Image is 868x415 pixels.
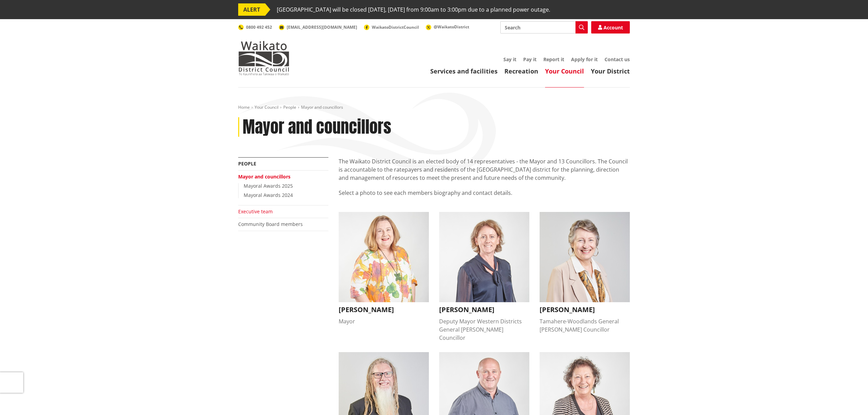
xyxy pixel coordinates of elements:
p: Select a photo to see each members biography and contact details. [339,189,630,205]
a: Your District [591,67,630,75]
a: WaikatoDistrictCouncil [364,24,419,30]
a: Community Board members [238,221,303,227]
a: @WaikatoDistrict [426,24,469,30]
img: Jacqui Church [339,212,429,302]
span: [GEOGRAPHIC_DATA] will be closed [DATE], [DATE] from 9:00am to 3:00pm due to a planned power outage. [277,3,550,16]
a: Apply for it [571,56,598,63]
span: WaikatoDistrictCouncil [372,24,419,30]
span: @WaikatoDistrict [434,24,469,30]
a: Contact us [605,56,630,63]
a: Services and facilities [430,67,498,75]
button: Crystal Beavis [PERSON_NAME] Tamahere-Woodlands General [PERSON_NAME] Councillor [540,212,630,334]
a: Say it [503,56,516,63]
a: Mayor and councillors [238,173,290,180]
div: Mayor [339,317,429,325]
img: Waikato District Council - Te Kaunihera aa Takiwaa o Waikato [238,41,289,75]
a: Account [591,21,630,34]
a: People [238,160,256,167]
h3: [PERSON_NAME] [439,306,529,314]
span: 0800 492 452 [246,24,272,30]
iframe: Messenger Launcher [837,386,861,411]
a: 0800 492 452 [238,24,272,30]
img: Crystal Beavis [540,212,630,302]
button: Jacqui Church [PERSON_NAME] Mayor [339,212,429,325]
div: Deputy Mayor Western Districts General [PERSON_NAME] Councillor [439,317,529,342]
p: The Waikato District Council is an elected body of 14 representatives - the Mayor and 13 Councill... [339,157,630,182]
div: Tamahere-Woodlands General [PERSON_NAME] Councillor [540,317,630,334]
span: Mayor and councillors [301,104,343,110]
a: Report it [543,56,564,63]
button: Carolyn Eyre [PERSON_NAME] Deputy Mayor Western Districts General [PERSON_NAME] Councillor [439,212,529,342]
a: [EMAIL_ADDRESS][DOMAIN_NAME] [279,24,357,30]
a: Recreation [504,67,538,75]
input: Search input [500,21,588,34]
a: Mayoral Awards 2025 [244,183,293,189]
a: People [283,104,296,110]
span: [EMAIL_ADDRESS][DOMAIN_NAME] [287,24,357,30]
h3: [PERSON_NAME] [540,306,630,314]
a: Your Council [255,104,279,110]
a: Mayoral Awards 2024 [244,192,293,198]
h3: [PERSON_NAME] [339,306,429,314]
a: Executive team [238,208,273,215]
a: Pay it [523,56,537,63]
nav: breadcrumb [238,105,630,110]
a: Home [238,104,250,110]
h1: Mayor and councillors [243,117,391,137]
a: Your Council [545,67,584,75]
span: ALERT [238,3,265,16]
img: Carolyn Eyre [439,212,529,302]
